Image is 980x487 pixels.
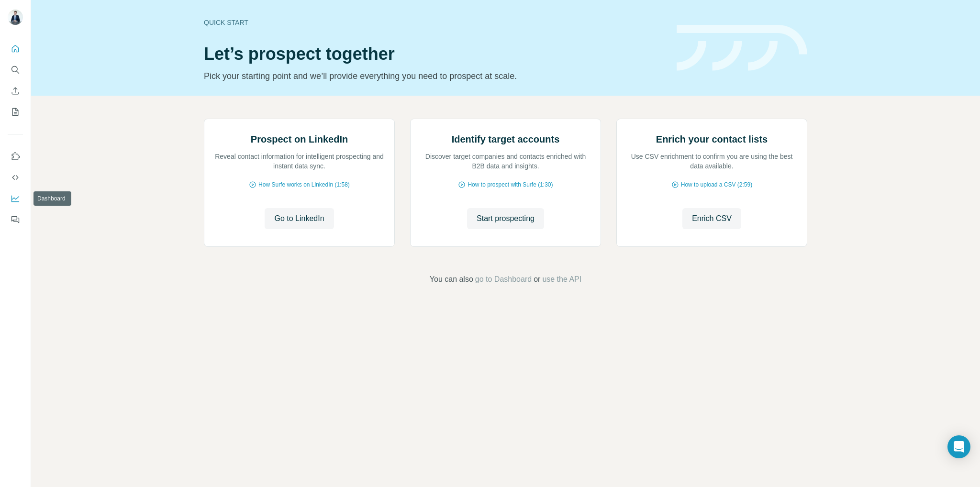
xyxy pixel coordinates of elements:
[626,152,797,171] p: Use CSV enrichment to confirm you are using the best data available.
[204,18,665,27] div: Quick start
[8,148,23,165] button: Use Surfe on LinkedIn
[682,208,741,229] button: Enrich CSV
[8,10,23,25] img: Avatar
[420,152,591,171] p: Discover target companies and contacts enriched with B2B data and insights.
[534,274,540,285] span: or
[8,169,23,186] button: Use Surfe API
[947,435,970,458] div: Open Intercom Messenger
[467,208,544,229] button: Start prospecting
[677,25,807,71] img: banner
[692,213,732,224] span: Enrich CSV
[477,213,535,224] span: Start prospecting
[204,44,665,64] h1: Let’s prospect together
[251,133,348,146] h2: Prospect on LinkedIn
[681,180,752,189] span: How to upload a CSV (2:59)
[8,190,23,207] button: Dashboard
[468,180,553,189] span: How to prospect with Surfe (1:30)
[8,211,23,228] button: Feedback
[475,274,532,285] button: go to Dashboard
[258,180,350,189] span: How Surfe works on LinkedIn (1:58)
[656,133,768,146] h2: Enrich your contact lists
[274,213,324,224] span: Go to LinkedIn
[214,152,385,171] p: Reveal contact information for intelligent prospecting and instant data sync.
[542,274,581,285] button: use the API
[8,40,23,57] button: Quick start
[8,61,23,78] button: Search
[430,274,473,285] span: You can also
[452,133,560,146] h2: Identify target accounts
[8,82,23,100] button: Enrich CSV
[204,69,665,83] p: Pick your starting point and we’ll provide everything you need to prospect at scale.
[8,103,23,121] button: My lists
[265,208,334,229] button: Go to LinkedIn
